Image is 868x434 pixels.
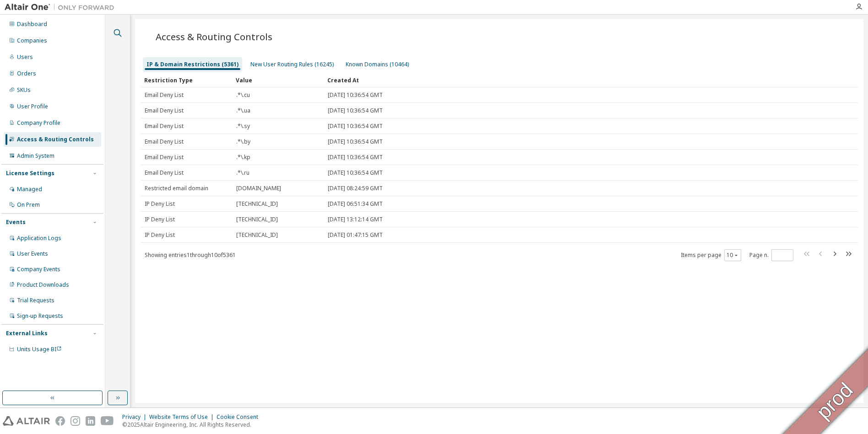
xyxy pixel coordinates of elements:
div: User Profile [17,103,48,110]
span: Restricted email domain [145,185,208,192]
div: Dashboard [17,21,47,28]
span: Email Deny List [145,169,184,177]
span: Units Usage BI [17,345,62,353]
div: Product Downloads [17,281,69,289]
div: New User Routing Rules (16245) [250,61,334,68]
span: Email Deny List [145,91,184,99]
img: instagram.svg [71,416,80,426]
div: Admin System [17,152,54,160]
span: [DATE] 06:51:34 GMT [328,200,383,208]
div: Sign-up Requests [17,312,63,320]
span: .*\.cu [236,91,250,99]
div: Website Terms of Use [149,413,217,421]
img: Altair One [5,3,119,12]
span: .*\.kp [236,154,250,161]
div: License Settings [6,170,54,177]
span: .*\.by [236,138,250,145]
img: linkedin.svg [86,416,95,426]
div: User Events [17,250,48,257]
div: On Prem [17,201,40,209]
span: Email Deny List [145,107,184,114]
div: Managed [17,186,42,193]
div: Companies [17,37,47,44]
span: Items per page [681,249,741,261]
img: facebook.svg [55,416,65,426]
span: [DATE] 01:47:15 GMT [328,231,383,239]
span: Email Deny List [145,154,184,161]
div: SKUs [17,86,31,94]
span: [DATE] 08:24:59 GMT [328,185,383,192]
span: Email Deny List [145,123,184,130]
span: [DATE] 10:36:54 GMT [328,169,383,177]
span: [DOMAIN_NAME] [236,185,281,192]
span: [DATE] 10:36:54 GMT [328,138,383,145]
div: External Links [6,330,48,337]
div: Value [236,73,320,87]
span: Page n. [749,249,793,261]
span: [DATE] 10:36:54 GMT [328,91,383,99]
span: IP Deny List [145,216,175,223]
span: [DATE] 13:12:14 GMT [328,216,383,223]
span: IP Deny List [145,231,175,239]
div: Privacy [122,413,149,421]
div: Company Events [17,266,60,273]
p: © 2025 Altair Engineering, Inc. All Rights Reserved. [122,421,264,429]
div: Restriction Type [144,73,228,87]
div: IP & Domain Restrictions (5361) [146,61,239,68]
div: Known Domains (10464) [346,61,409,68]
div: Trial Requests [17,297,54,304]
div: Events [6,219,26,226]
div: Application Logs [17,235,61,242]
span: Showing entries 1 through 10 of 5361 [145,251,236,259]
span: .*\.ru [236,169,250,177]
div: Orders [17,70,36,77]
div: Created At [327,73,832,87]
img: altair_logo.svg [3,416,50,426]
span: [TECHNICAL_ID] [236,216,278,223]
div: Cookie Consent [217,413,264,421]
div: Access & Routing Controls [17,136,94,143]
button: 10 [727,252,739,259]
span: [DATE] 10:36:54 GMT [328,107,383,114]
span: [DATE] 10:36:54 GMT [328,154,383,161]
img: youtube.svg [101,416,114,426]
div: Company Profile [17,119,60,127]
span: Email Deny List [145,138,184,145]
span: .*\.sy [236,123,250,130]
span: [DATE] 10:36:54 GMT [328,123,383,130]
span: IP Deny List [145,200,175,208]
span: [TECHNICAL_ID] [236,200,278,208]
span: .*\.ua [236,107,250,114]
div: Users [17,54,33,61]
span: Access & Routing Controls [156,30,272,43]
span: [TECHNICAL_ID] [236,231,278,239]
